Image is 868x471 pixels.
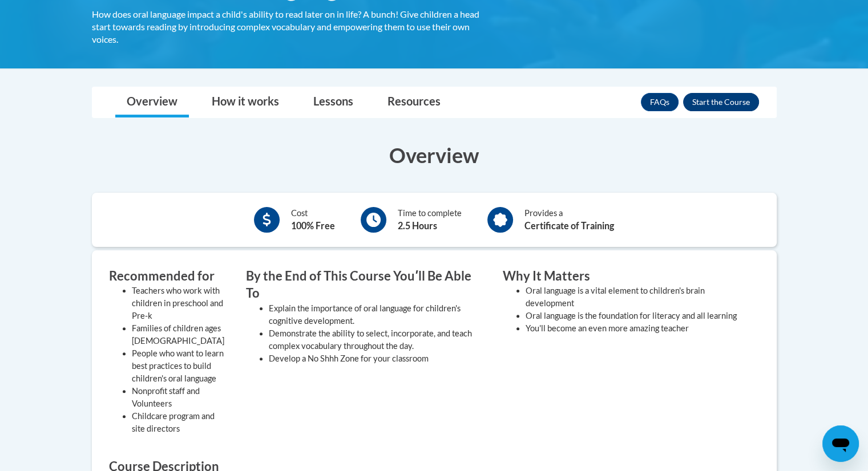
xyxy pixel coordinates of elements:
[115,87,189,117] a: Overview
[269,352,486,365] li: Develop a No Shhh Zone for your classroom
[641,93,679,111] a: FAQs
[132,285,229,322] li: Teachers who work with children in preschool and Pre-k
[503,267,742,285] h3: Why It Matters
[246,267,486,303] h3: By the End of This Course Youʹll Be Able To
[132,347,229,385] li: People who want to learn best practices to build children's oral language
[822,425,859,462] iframe: Button to launch messaging window
[291,220,335,231] b: 100% Free
[92,8,486,46] div: How does oral language impact a child's ability to read later on in life? A bunch! Give children ...
[526,310,742,322] li: Oral language is the foundation for literacy and all learning
[302,87,365,117] a: Lessons
[132,410,229,435] li: Childcare program and site directors
[92,141,777,169] h3: Overview
[526,285,742,310] li: Oral language is a vital element to children's brain development
[526,322,742,335] li: You'll become an even more amazing teacher
[376,87,452,117] a: Resources
[524,207,614,233] div: Provides a
[398,220,437,231] b: 2.5 Hours
[683,93,759,111] button: Enroll
[109,267,229,285] h3: Recommended for
[132,385,229,410] li: Nonprofit staff and Volunteers
[524,220,614,231] b: Certificate of Training
[132,322,229,347] li: Families of children ages [DEMOGRAPHIC_DATA]
[200,87,290,117] a: How it works
[269,302,486,327] li: Explain the importance of oral language for children's cognitive development.
[398,207,462,233] div: Time to complete
[269,327,486,352] li: Demonstrate the ability to select, incorporate, and teach complex vocabulary throughout the day.
[291,207,335,233] div: Cost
